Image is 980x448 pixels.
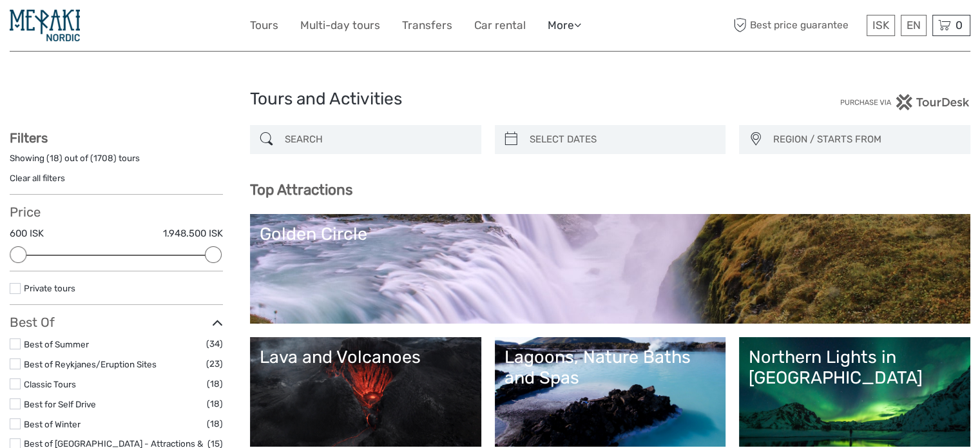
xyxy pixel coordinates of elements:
label: 1708 [93,152,113,164]
a: Best of Reykjanes/Eruption Sites [24,359,157,369]
img: PurchaseViaTourDesk.png [840,94,970,110]
div: Lagoons, Nature Baths and Spas [504,347,716,389]
h3: Price [10,204,223,220]
div: Showing ( ) out of ( ) tours [10,152,223,172]
b: Top Attractions [250,181,352,199]
a: Clear all filters [10,173,65,183]
h3: Best Of [10,315,223,330]
span: (23) [206,356,223,371]
label: 1.948.500 ISK [163,227,223,240]
a: Northern Lights in [GEOGRAPHIC_DATA] [749,347,961,437]
a: Lagoons, Nature Baths and Spas [504,347,716,437]
a: Private tours [24,283,75,293]
a: Best for Self Drive [24,399,96,409]
p: We're away right now. Please check back later! [18,23,146,33]
a: Transfers [402,16,452,35]
span: (18) [207,396,223,411]
span: (34) [206,336,223,351]
div: Northern Lights in [GEOGRAPHIC_DATA] [749,347,961,389]
button: REGION / STARTS FROM [767,129,964,150]
label: 18 [50,152,59,164]
button: Open LiveChat chat widget [148,20,164,35]
a: More [548,16,581,35]
a: Tours [250,16,278,35]
a: Classic Tours [24,379,76,389]
a: Golden Circle [260,224,961,314]
input: SEARCH [280,128,475,151]
span: (18) [207,376,223,391]
span: (18) [207,416,223,431]
span: 0 [954,19,965,32]
div: Golden Circle [260,224,961,244]
a: Multi-day tours [300,16,380,35]
span: Best price guarantee [730,15,863,36]
a: Lava and Volcanoes [260,347,472,437]
img: 1477-a2a6c686-7385-430b-9c51-05b7e2540608_logo_small.jpg [10,10,80,41]
a: Best of Winter [24,419,81,429]
label: 600 ISK [10,227,44,240]
a: Car rental [474,16,526,35]
strong: Filters [10,130,48,146]
input: SELECT DATES [524,128,720,151]
h1: Tours and Activities [250,89,731,110]
a: Best of Summer [24,339,89,349]
div: Lava and Volcanoes [260,347,472,367]
span: ISK [872,19,889,32]
div: EN [901,15,927,36]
